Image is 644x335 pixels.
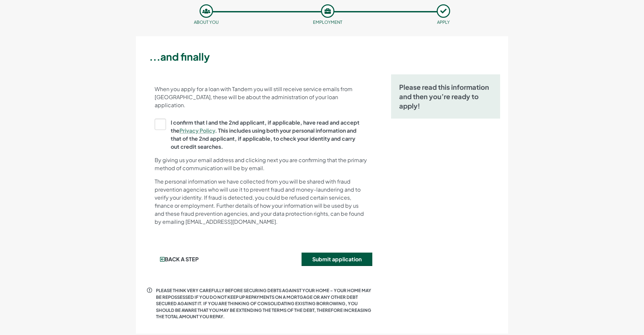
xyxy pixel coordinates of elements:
p: The personal information we have collected from you will be shared with fraud prevention agencies... [155,178,367,226]
p: When you apply for a loan with Tandem you will still receive service emails from [GEOGRAPHIC_DATA... [155,85,367,109]
small: About you [194,19,219,25]
a: Privacy Policy [179,127,215,134]
small: APPLY [437,19,450,25]
label: I confirm that I and the 2nd applicant, if applicable, have read and accept the . This includes u... [155,119,363,151]
p: By giving us your email address and clicking next you are confirming that the primary method of c... [155,156,367,172]
h5: Please read this information and then you’re ready to apply! [399,82,492,111]
button: Submit application [302,253,372,266]
button: Back a step [149,253,209,266]
h3: ...and finally [149,50,505,64]
small: Employment [313,19,342,25]
p: PLEASE THINK VERY CAREFULLY BEFORE SECURING DEBTS AGAINST YOUR HOME – YOUR HOME MAY BE REPOSSESSE... [156,287,372,320]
